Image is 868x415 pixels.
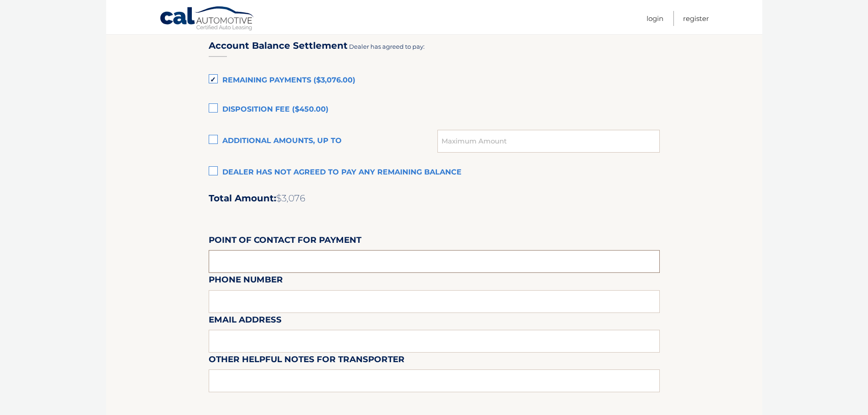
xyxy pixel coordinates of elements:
label: Email Address [209,313,282,330]
input: Maximum Amount [437,130,659,153]
h2: Total Amount: [209,193,660,204]
label: Point of Contact for Payment [209,233,361,250]
label: Other helpful notes for transporter [209,353,405,369]
label: Dealer has not agreed to pay any remaining balance [209,164,660,182]
h3: Account Balance Settlement [209,40,348,51]
label: Remaining Payments ($3,076.00) [209,72,660,90]
label: Disposition Fee ($450.00) [209,101,660,119]
span: $3,076 [276,193,305,204]
span: Dealer has agreed to pay: [349,43,425,50]
a: Register [683,11,709,26]
a: Login [647,11,663,26]
label: Additional amounts, up to [209,132,438,150]
a: Cal Automotive [159,6,255,32]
